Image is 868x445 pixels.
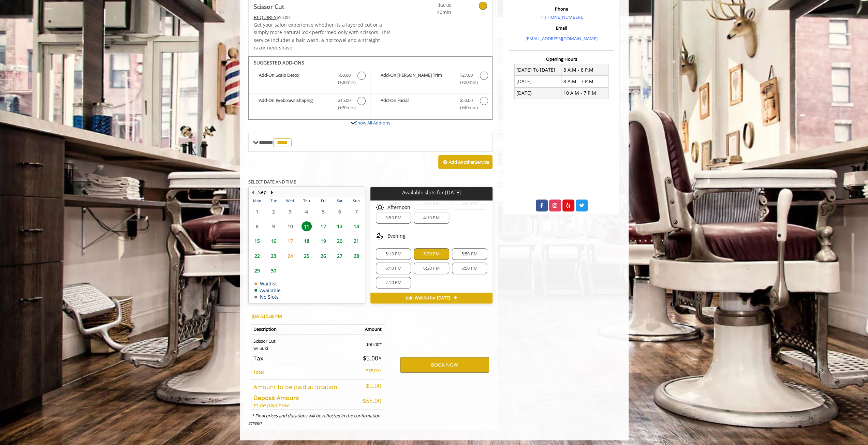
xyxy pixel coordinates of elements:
span: $15.00 [338,97,351,104]
button: Sep [258,189,267,196]
span: 30 [268,266,279,276]
h5: Tax [253,355,353,361]
div: 6:50 PM [452,263,487,274]
b: Scissor Cut [254,2,284,11]
h5: $55.00 [358,398,381,404]
p: $55.00* [358,367,381,374]
a: + [PHONE_NUMBER]. [540,14,583,20]
label: Add-On Scalp Detox [252,72,367,88]
span: 4:10 PM [423,215,439,221]
span: $50.00 [338,72,351,79]
span: 40min [411,9,451,16]
h5: Amount to be paid at location [253,384,353,390]
td: Select day30 [265,263,282,278]
b: Add-On [PERSON_NAME] Trim [381,72,453,86]
span: 26 [318,251,328,261]
span: 14 [351,221,362,231]
span: (+20min ) [456,79,476,86]
th: Sat [332,197,348,204]
td: [DATE] [514,76,561,87]
span: $27.00 [460,72,473,79]
span: 21 [351,236,362,246]
span: 29 [252,266,262,276]
span: 25 [301,251,312,261]
h5: $5.00* [358,355,381,361]
span: 6:50 PM [461,266,477,271]
span: (+20min ) [334,79,354,86]
th: Wed [282,197,298,204]
h5: $0.00 [358,383,381,389]
span: Join Waitlist for [DATE] [406,295,450,301]
td: No Slots [254,294,281,299]
td: [DATE] To [DATE] [514,64,561,76]
td: Available [254,288,281,293]
div: 6:30 PM [414,263,449,274]
div: 5:30 PM [414,248,449,260]
span: 5:30 PM [423,251,439,257]
b: Total [253,369,264,375]
td: 8 A.M - 8 P.M [561,64,608,76]
th: Tue [265,197,282,204]
button: Add AnotherService [438,155,492,169]
td: [DATE] [514,87,561,99]
span: $50.00 [460,97,473,104]
td: Select day21 [348,234,365,248]
span: 23 [268,251,279,261]
a: Show All Add-ons [355,120,390,126]
label: Add-On Eyebrows Shaping [252,97,367,113]
div: 7:10 PM [376,277,411,288]
th: Sun [348,197,365,204]
b: Deposit Amount [253,394,299,402]
b: Add-On Eyebrows Shaping [259,97,331,111]
td: Select day23 [265,248,282,263]
td: Select day16 [265,234,282,248]
img: evening slots [376,232,384,240]
button: Previous Month [250,189,256,196]
p: Get your salon experience whether its a layered cut or a simply more natural look performed only ... [254,21,391,52]
label: Add-On Facial [374,97,489,113]
td: Select day14 [348,219,365,234]
td: Select day24 [282,248,298,263]
span: 24 [285,251,295,261]
td: Select day13 [332,219,348,234]
div: Scissor Cut Add-onS [248,56,493,120]
h3: Phone [511,6,612,11]
td: 10 A.M - 7 P.M [561,87,608,99]
td: $50.00* [356,334,385,352]
span: 11 [301,221,312,231]
div: 3:50 PM [376,212,411,224]
span: 22 [252,251,262,261]
td: Waitlist [254,281,281,286]
span: 7:10 PM [385,280,401,285]
span: 16 [268,236,279,246]
span: 5:10 PM [385,251,401,257]
span: 20 [335,236,345,246]
td: Select day12 [315,219,331,234]
span: 28 [351,251,362,261]
span: 6:30 PM [423,266,439,271]
label: Add-On Beard Trim [374,72,489,88]
button: BOOK NOW [400,357,489,373]
td: Select day28 [348,248,365,263]
div: 4:10 PM [414,212,449,224]
a: [EMAIL_ADDRESS][DOMAIN_NAME] [525,35,597,42]
div: $55.00 [254,14,391,21]
span: 18 [301,236,312,246]
td: 8 A.M - 7 P.M [561,76,608,87]
td: Select day22 [249,248,265,263]
b: Description [253,326,277,332]
span: (+40min ) [456,104,476,111]
div: 6:10 PM [376,263,411,274]
b: Amount [365,326,382,332]
th: Thu [298,197,315,204]
td: Select day17 [282,234,298,248]
span: Evening [387,233,406,239]
b: Add Another Service [449,159,489,165]
span: 13 [335,221,345,231]
td: Select day18 [298,234,315,248]
span: 12 [318,221,328,231]
span: 27 [335,251,345,261]
span: 17 [285,236,295,246]
img: afternoon slots [376,203,384,211]
i: * Final prices and durations will be reflected in the confirmation screen [248,413,380,426]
